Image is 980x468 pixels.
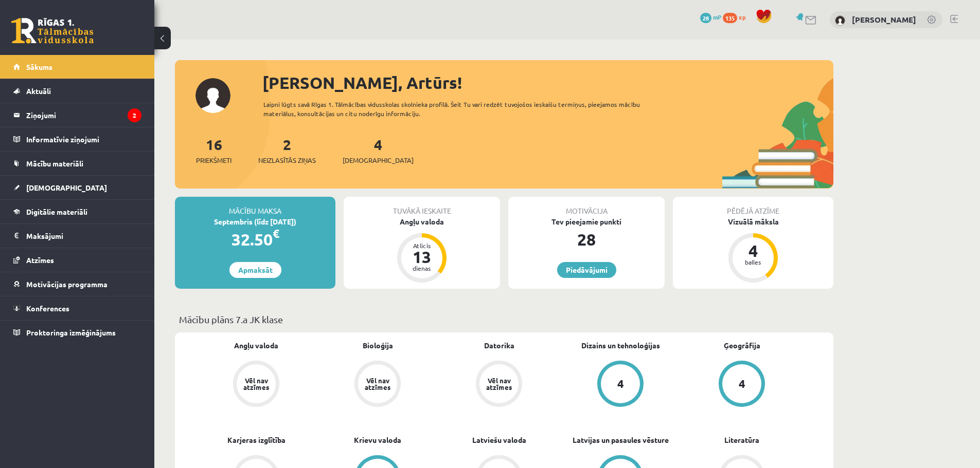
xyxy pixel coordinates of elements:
[11,18,94,44] a: Rīgas 1. Tālmācības vidusskola
[258,135,316,165] a: 2Neizlasītās ziņas
[700,13,721,21] a: 28 mP
[128,108,141,122] i: 2
[343,135,414,165] a: 4[DEMOGRAPHIC_DATA]
[195,361,317,409] a: Vēl nav atzīmes
[344,216,500,284] a: Angļu valoda Atlicis 13 dienas
[13,127,141,151] a: Informatīvie ziņojumi
[713,13,721,21] span: mP
[508,227,665,252] div: 28
[406,242,437,249] div: Atlicis
[242,377,271,390] div: Vēl nav atzīmes
[739,378,745,389] div: 4
[13,224,141,248] a: Maksājumi
[13,152,141,175] a: Mācību materiāli
[673,197,833,216] div: Pēdējā atzīme
[13,248,141,272] a: Atzīmes
[724,340,760,351] a: Ģeogrāfija
[13,200,141,223] a: Digitālie materiāli
[406,265,437,271] div: dienas
[26,183,107,192] span: [DEMOGRAPHIC_DATA]
[673,216,833,284] a: Vizuālā māksla 4 balles
[724,435,759,445] a: Literatūra
[234,340,278,351] a: Angļu valoda
[617,378,624,389] div: 4
[508,197,665,216] div: Motivācija
[438,361,560,409] a: Vēl nav atzīmes
[406,249,437,265] div: 13
[26,255,54,265] span: Atzīmes
[13,79,141,103] a: Aktuāli
[673,216,833,227] div: Vizuālā māksla
[175,216,335,227] div: Septembris (līdz [DATE])
[738,259,769,265] div: balles
[26,328,116,337] span: Proktoringa izmēģinājums
[13,272,141,296] a: Motivācijas programma
[723,13,737,23] span: 135
[227,435,286,445] a: Karjeras izglītība
[344,197,500,216] div: Tuvākā ieskaite
[363,340,393,351] a: Bioloģija
[354,435,401,445] a: Krievu valoda
[26,127,141,151] legend: Informatīvie ziņojumi
[273,226,279,241] span: €
[560,361,681,409] a: 4
[484,340,514,351] a: Datorika
[26,279,108,289] span: Motivācijas programma
[739,13,745,21] span: xp
[723,13,751,21] a: 135 xp
[26,62,52,71] span: Sākums
[573,435,669,445] a: Latvijas un pasaules vēsture
[13,176,141,199] a: [DEMOGRAPHIC_DATA]
[581,340,660,351] a: Dizains un tehnoloģijas
[681,361,803,409] a: 4
[700,13,711,23] span: 28
[485,377,513,390] div: Vēl nav atzīmes
[13,296,141,320] a: Konferences
[229,262,281,278] a: Apmaksāt
[26,224,141,248] legend: Maksājumi
[26,86,51,96] span: Aktuāli
[557,262,616,278] a: Piedāvājumi
[343,155,414,165] span: [DEMOGRAPHIC_DATA]
[508,216,665,227] div: Tev pieejamie punkti
[175,227,335,252] div: 32.50
[738,242,769,259] div: 4
[13,55,141,79] a: Sākums
[196,155,231,165] span: Priekšmeti
[26,103,141,127] legend: Ziņojumi
[472,435,526,445] a: Latviešu valoda
[835,15,845,26] img: Artūrs Šefanovskis
[196,135,231,165] a: 16Priekšmeti
[258,155,316,165] span: Neizlasītās ziņas
[13,321,141,344] a: Proktoringa izmēģinājums
[344,216,500,227] div: Angļu valoda
[26,207,87,216] span: Digitālie materiāli
[262,70,833,95] div: [PERSON_NAME], Artūrs!
[179,312,829,326] p: Mācību plāns 7.a JK klase
[175,197,335,216] div: Mācību maksa
[317,361,438,409] a: Vēl nav atzīmes
[26,304,69,313] span: Konferences
[852,14,916,25] a: [PERSON_NAME]
[363,377,392,390] div: Vēl nav atzīmes
[263,100,658,118] div: Laipni lūgts savā Rīgas 1. Tālmācības vidusskolas skolnieka profilā. Šeit Tu vari redzēt tuvojošo...
[26,159,83,168] span: Mācību materiāli
[13,103,141,127] a: Ziņojumi2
